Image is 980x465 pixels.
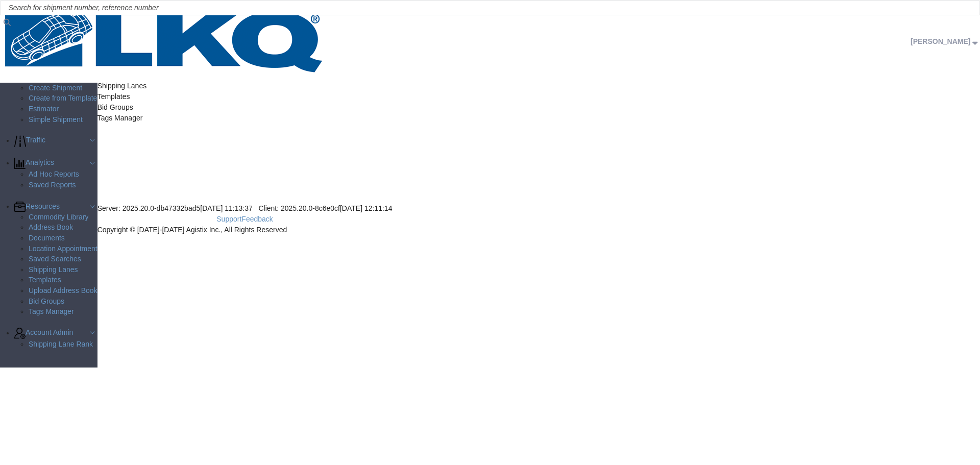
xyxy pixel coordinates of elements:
[29,233,65,243] span: Documents
[97,124,393,200] iframe: FS Legacy Container
[29,233,97,243] a: Documents
[14,135,97,147] a: Traffic
[29,83,82,93] span: Create Shipment
[258,204,392,212] span: Client: 2025.20.0-8c6e0cf
[29,297,64,307] span: Bid Groups
[97,226,287,234] span: Copyright © [DATE]-[DATE] Agistix Inc., All Rights Reserved
[97,91,393,102] div: Templates
[26,135,45,147] span: Traffic
[29,339,97,350] a: Shipping Lane Rank
[241,215,273,223] a: Feedback
[29,265,78,275] span: Shipping Lanes
[97,102,393,113] div: Bid Groups
[97,113,393,124] div: Tags Manager
[29,104,97,114] a: Estimator
[29,254,81,264] span: Saved Searches
[29,212,97,223] a: Commodity Library
[29,104,59,114] span: Estimator
[29,115,97,125] a: Simple Shipment
[29,115,83,125] span: Simple Shipment
[29,307,97,317] a: Tags Manager
[200,204,252,212] span: [DATE] 11:13:37
[29,180,97,190] a: Saved Reports
[97,204,253,212] span: Server: 2025.20.0-db47332bad5
[29,93,97,104] a: Create from Template
[29,275,61,285] span: Templates
[29,307,74,317] span: Tags Manager
[29,265,97,275] a: Shipping Lanes
[97,81,393,91] div: Shipping Lanes
[340,204,392,212] span: [DATE] 12:11:14
[216,215,241,223] a: Support
[29,212,88,223] span: Commodity Library
[29,244,97,254] a: Location Appointment
[911,37,970,45] span: Rajasheker Reddy
[14,328,97,339] a: Account Admin
[29,297,97,307] a: Bid Groups
[29,169,79,180] span: Ad Hoc Reports
[14,202,97,212] a: Resources
[29,339,93,350] span: Shipping Lane Rank
[29,254,97,264] a: Saved Searches
[26,202,60,212] span: Resources
[26,158,54,169] span: Analytics
[26,328,73,339] span: Account Admin
[29,83,97,93] a: Create Shipment
[29,223,97,233] a: Address Book
[910,35,980,47] button: [PERSON_NAME]
[29,93,97,104] span: Create from Template
[14,158,97,169] a: Analytics
[29,180,76,190] span: Saved Reports
[29,275,97,285] a: Templates
[29,223,73,233] span: Address Book
[29,286,97,296] a: Upload Address Book
[29,169,97,180] a: Ad Hoc Reports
